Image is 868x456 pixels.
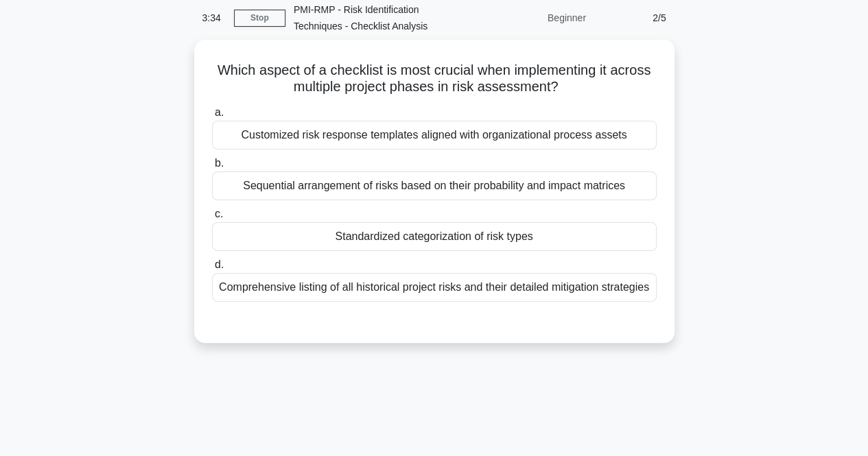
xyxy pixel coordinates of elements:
[212,273,657,302] div: Comprehensive listing of all historical project risks and their detailed mitigation strategies
[215,106,224,118] span: a.
[194,4,234,32] div: 3:34
[212,121,657,149] div: Customized risk response templates aligned with organizational process assets
[215,157,224,169] span: b.
[212,222,657,251] div: Standardized categorization of risk types
[212,171,657,200] div: Sequential arrangement of risks based on their probability and impact matrices
[211,62,658,96] h5: Which aspect of a checklist is most crucial when implementing it across multiple project phases i...
[215,259,224,270] span: d.
[594,4,675,32] div: 2/5
[234,10,285,27] a: Stop
[474,4,594,32] div: Beginner
[215,208,223,219] span: c.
